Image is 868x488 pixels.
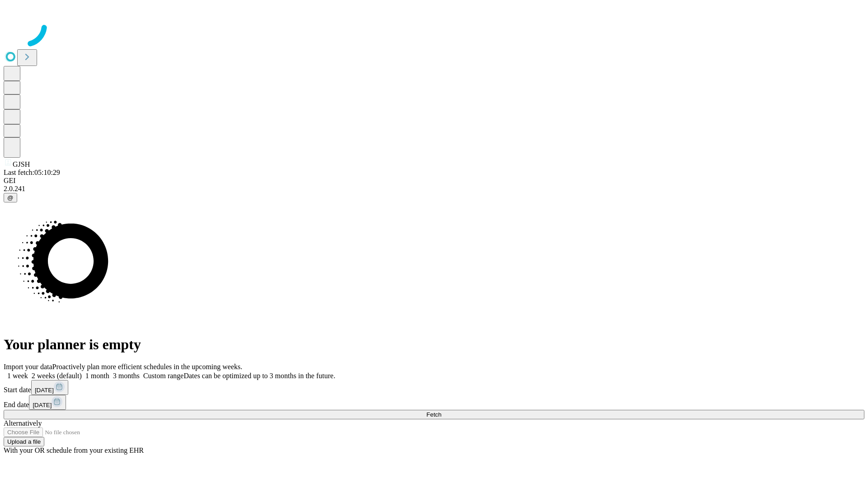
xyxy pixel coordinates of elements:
[4,363,52,371] span: Import your data
[143,372,184,380] span: Custom range
[426,411,441,418] span: Fetch
[4,185,864,193] div: 2.0.241
[13,160,30,168] span: GJSH
[4,437,44,446] button: Upload a file
[113,372,140,380] span: 3 months
[31,380,68,395] button: [DATE]
[35,387,54,394] span: [DATE]
[33,402,52,408] span: [DATE]
[4,446,144,454] span: With your OR schedule from your existing EHR
[4,169,60,176] span: Last fetch: 05:10:29
[7,372,28,380] span: 1 week
[184,372,335,380] span: Dates can be optimized up to 3 months in the future.
[4,419,42,427] span: Alternatively
[32,372,82,380] span: 2 weeks (default)
[52,363,242,371] span: Proactively plan more efficient schedules in the upcoming weeks.
[29,395,66,410] button: [DATE]
[4,395,864,410] div: End date
[4,177,864,185] div: GEI
[85,372,109,380] span: 1 month
[4,336,864,353] h1: Your planner is empty
[4,410,864,419] button: Fetch
[7,194,14,201] span: @
[4,193,17,202] button: @
[4,380,864,395] div: Start date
